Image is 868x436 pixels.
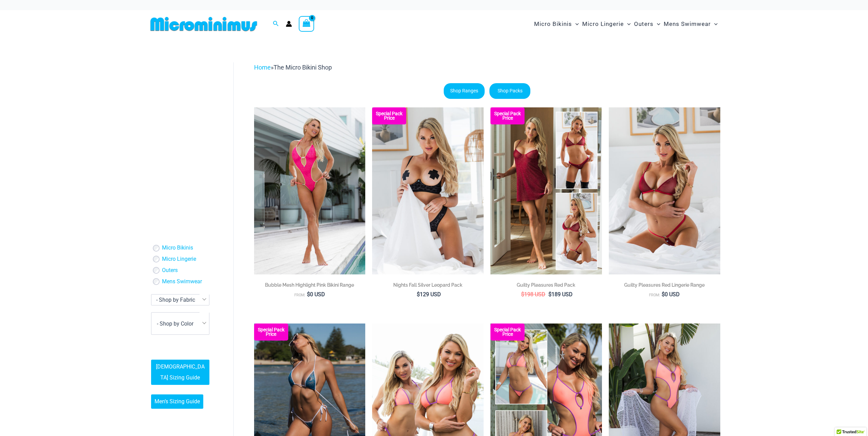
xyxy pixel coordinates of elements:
[444,83,485,99] a: Shop Ranges
[649,293,660,297] span: From:
[254,64,271,71] a: Home
[372,107,484,274] img: Nights Fall Silver Leopard 1036 Bra 6046 Thong 09v2
[521,291,545,298] bdi: 198 USD
[662,291,665,298] span: $
[490,282,602,288] h2: Guilty Pleasures Red Pack
[162,256,196,263] a: Micro Lingerie
[490,328,525,336] b: Special Pack Price
[531,13,721,35] nav: Site Navigation
[662,291,680,298] bdi: 0 USD
[490,107,602,274] img: Guilty Pleasures Red Collection Pack F
[609,107,720,274] img: Guilty Pleasures Red 1045 Bra 689 Micro 05
[534,15,572,33] span: Micro Bikinis
[151,360,209,385] a: [DEMOGRAPHIC_DATA] Sizing Guide
[151,295,209,305] span: - Shop by Fabric
[609,107,720,274] a: Guilty Pleasures Red 1045 Bra 689 Micro 05Guilty Pleasures Red 1045 Bra 689 Micro 06Guilty Pleasu...
[151,312,209,335] span: - Shop by Color
[299,16,314,32] a: View Shopping Cart, empty
[711,15,718,33] span: Menu Toggle
[151,313,209,334] span: - Shop by Color
[274,64,332,71] span: The Micro Bikini Shop
[254,107,366,274] a: Bubble Mesh Highlight Pink 819 One Piece 01Bubble Mesh Highlight Pink 819 One Piece 03Bubble Mesh...
[624,15,631,33] span: Menu Toggle
[254,282,366,288] h2: Bubble Mesh Highlight Pink Bikini Range
[254,107,366,274] img: Bubble Mesh Highlight Pink 819 One Piece 01
[609,282,720,288] h2: Guilty Pleasures Red Lingerie Range
[254,328,288,336] b: Special Pack Price
[490,107,602,274] a: Guilty Pleasures Red Collection Pack F Guilty Pleasures Red Collection Pack BGuilty Pleasures Red...
[372,111,406,120] b: Special Pack Price
[548,291,573,298] bdi: 189 USD
[307,291,310,298] span: $
[254,64,332,71] span: »
[572,15,579,33] span: Menu Toggle
[548,291,551,298] span: $
[632,14,662,34] a: OutersMenu ToggleMenu Toggle
[307,291,325,298] bdi: 0 USD
[653,15,660,33] span: Menu Toggle
[372,282,484,291] a: Nights Fall Silver Leopard Pack
[286,21,292,27] a: Account icon link
[372,282,484,288] h2: Nights Fall Silver Leopard Pack
[162,278,202,285] a: Mens Swimwear
[489,83,530,99] a: Shop Packs
[151,294,209,305] span: - Shop by Fabric
[662,14,719,34] a: Mens SwimwearMenu ToggleMenu Toggle
[417,291,420,298] span: $
[490,111,525,120] b: Special Pack Price
[162,267,178,274] a: Outers
[151,394,203,409] a: Men’s Sizing Guide
[294,293,305,297] span: From:
[273,20,279,28] a: Search icon link
[157,320,193,327] span: - Shop by Color
[580,14,632,34] a: Micro LingerieMenu ToggleMenu Toggle
[148,16,260,32] img: MM SHOP LOGO FLAT
[664,15,711,33] span: Mens Swimwear
[634,15,653,33] span: Outers
[609,282,720,291] a: Guilty Pleasures Red Lingerie Range
[417,291,441,298] bdi: 129 USD
[532,14,580,34] a: Micro BikinisMenu ToggleMenu Toggle
[162,244,193,252] a: Micro Bikinis
[254,282,366,291] a: Bubble Mesh Highlight Pink Bikini Range
[151,57,212,193] iframe: TrustedSite Certified
[582,15,624,33] span: Micro Lingerie
[490,282,602,291] a: Guilty Pleasures Red Pack
[372,107,484,274] a: Nights Fall Silver Leopard 1036 Bra 6046 Thong 09v2 Nights Fall Silver Leopard 1036 Bra 6046 Thon...
[521,291,524,298] span: $
[156,297,195,303] span: - Shop by Fabric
